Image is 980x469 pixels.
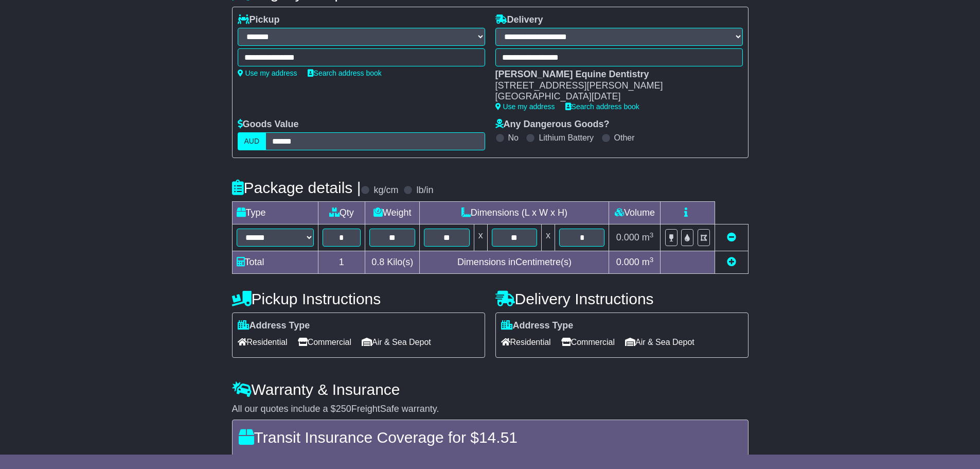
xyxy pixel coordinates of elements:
[642,232,654,242] span: m
[479,429,518,446] span: 14.51
[232,251,318,274] td: Total
[495,290,749,307] h4: Delivery Instructions
[298,334,351,350] span: Commercial
[650,256,654,264] sup: 3
[318,251,365,274] td: 1
[308,69,382,77] a: Search address book
[614,133,635,143] label: Other
[318,202,365,224] td: Qty
[232,290,485,307] h4: Pickup Instructions
[501,320,574,332] label: Address Type
[495,102,555,111] a: Use my address
[416,185,433,196] label: lb/in
[495,119,610,130] label: Any Dangerous Goods?
[508,133,519,143] label: No
[238,69,297,77] a: Use my address
[232,381,749,398] h4: Warranty & Insurance
[495,69,733,80] div: [PERSON_NAME] Equine Dentistry
[561,334,615,350] span: Commercial
[650,231,654,239] sup: 3
[373,185,398,196] label: kg/cm
[616,232,639,242] span: 0.000
[362,334,431,350] span: Air & Sea Depot
[495,80,733,92] div: [STREET_ADDRESS][PERSON_NAME]
[420,251,609,274] td: Dimensions in Centimetre(s)
[238,334,288,350] span: Residential
[616,257,639,267] span: 0.000
[501,334,551,350] span: Residential
[365,251,420,274] td: Kilo(s)
[727,257,736,267] a: Add new item
[609,202,661,224] td: Volume
[336,404,351,414] span: 250
[727,232,736,242] a: Remove this item
[238,14,280,26] label: Pickup
[232,179,361,196] h4: Package details |
[495,91,733,102] div: [GEOGRAPHIC_DATA][DATE]
[232,404,749,415] div: All our quotes include a $ FreightSafe warranty.
[232,202,318,224] td: Type
[495,14,543,26] label: Delivery
[542,224,555,251] td: x
[625,334,694,350] span: Air & Sea Depot
[474,224,487,251] td: x
[365,202,420,224] td: Weight
[238,119,299,130] label: Goods Value
[420,202,609,224] td: Dimensions (L x W x H)
[565,102,639,111] a: Search address book
[539,133,594,143] label: Lithium Battery
[238,320,310,332] label: Address Type
[238,132,266,150] label: AUD
[371,257,384,267] span: 0.8
[239,429,742,446] h4: Transit Insurance Coverage for $
[642,257,654,267] span: m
